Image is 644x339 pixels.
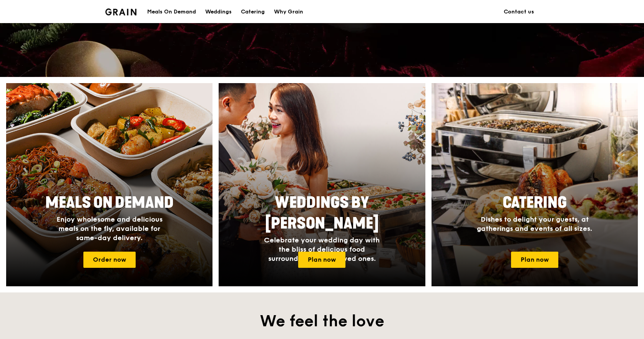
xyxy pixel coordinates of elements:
span: Enjoy wholesome and delicious meals on the fly, available for same-day delivery. [56,215,163,242]
span: Weddings by [PERSON_NAME] [265,194,379,233]
a: Plan now [298,252,345,268]
div: Weddings [205,0,232,23]
a: Why Grain [269,0,308,23]
a: Weddings by [PERSON_NAME]Celebrate your wedding day with the bliss of delicious food surrounded b... [219,83,425,286]
div: Catering [241,0,265,23]
a: Meals On DemandEnjoy wholesome and delicious meals on the fly, available for same-day delivery.Or... [6,83,212,286]
span: Meals On Demand [45,194,174,212]
div: Meals On Demand [147,0,196,23]
a: Weddings [201,0,236,23]
a: Contact us [499,0,539,23]
div: Why Grain [274,0,303,23]
img: weddings-card.4f3003b8.jpg [219,83,425,286]
img: meals-on-demand-card.d2b6f6db.png [6,83,212,286]
span: Celebrate your wedding day with the bliss of delicious food surrounded by your loved ones. [264,236,380,263]
a: Order now [83,252,136,268]
img: Grain [105,8,136,15]
a: Catering [236,0,269,23]
span: Catering [503,194,567,212]
a: Plan now [511,252,558,268]
a: CateringDishes to delight your guests, at gatherings and events of all sizes.Plan now [432,83,638,286]
span: Dishes to delight your guests, at gatherings and events of all sizes. [477,215,592,233]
